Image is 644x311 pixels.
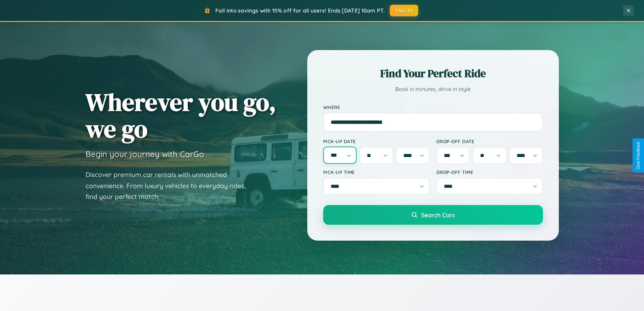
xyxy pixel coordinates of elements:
[323,138,430,144] label: Pick-up Date
[215,7,385,14] span: Fall into savings with 15% off for all users! Ends [DATE] 10am PT.
[436,138,543,144] label: Drop-off Date
[323,169,430,175] label: Pick-up Time
[323,84,543,94] p: Book in minutes, drive in style
[436,169,543,175] label: Drop-off Time
[421,211,455,219] span: Search Cars
[86,169,255,202] p: Discover premium car rentals with unmatched convenience. From luxury vehicles to everyday rides, ...
[86,149,204,159] h3: Begin your journey with CarGo
[323,104,543,110] label: Where
[636,142,641,169] div: Give Feedback
[86,89,276,142] h1: Wherever you go, we go
[390,5,418,16] button: FALL15
[323,205,543,225] button: Search Cars
[323,66,543,81] h2: Find Your Perfect Ride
